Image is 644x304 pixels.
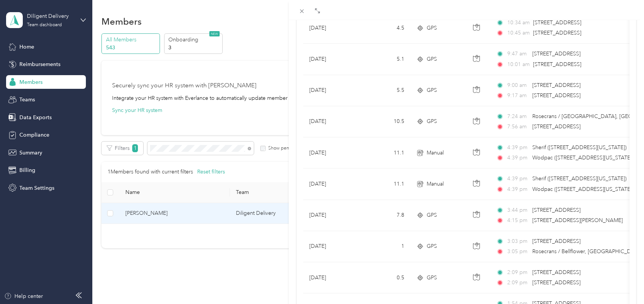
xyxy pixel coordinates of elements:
[507,237,529,246] span: 3:03 pm
[360,137,410,169] td: 11.1
[427,242,437,250] span: GPS
[360,75,410,106] td: 5.5
[507,154,529,162] span: 4:39 pm
[303,137,360,169] td: [DATE]
[360,231,410,262] td: 1
[601,261,644,304] iframe: Everlance-gr Chat Button Frame
[427,211,437,219] span: GPS
[427,86,437,95] span: GPS
[303,169,360,200] td: [DATE]
[507,112,529,121] span: 7:24 am
[303,231,360,262] td: [DATE]
[532,279,581,286] span: [STREET_ADDRESS]
[507,247,529,256] span: 3:05 pm
[427,24,437,32] span: GPS
[507,29,530,37] span: 10:45 am
[303,262,360,293] td: [DATE]
[427,149,444,157] span: Manual
[532,82,581,88] span: [STREET_ADDRESS]
[303,75,360,106] td: [DATE]
[507,206,529,214] span: 3:44 pm
[507,60,530,69] span: 10:01 am
[507,216,529,225] span: 4:15 pm
[507,50,529,58] span: 9:47 am
[360,169,410,200] td: 11.1
[532,269,581,276] span: [STREET_ADDRESS]
[303,44,360,75] td: [DATE]
[427,274,437,282] span: GPS
[507,268,529,277] span: 2:09 pm
[532,207,581,213] span: [STREET_ADDRESS]
[532,144,627,151] span: Sherif ([STREET_ADDRESS][US_STATE])
[360,106,410,137] td: 10.5
[303,106,360,137] td: [DATE]
[532,217,623,224] span: [STREET_ADDRESS][PERSON_NAME]
[507,143,529,152] span: 4:39 pm
[507,185,529,194] span: 4:39 pm
[507,91,529,100] span: 9:17 am
[360,262,410,293] td: 0.5
[507,123,529,131] span: 7:56 am
[532,238,581,244] span: [STREET_ADDRESS]
[507,81,529,90] span: 9:00 am
[532,123,581,130] span: [STREET_ADDRESS]
[532,175,627,182] span: Sherif ([STREET_ADDRESS][US_STATE])
[507,19,530,27] span: 10:34 am
[360,200,410,231] td: 7.8
[507,279,529,287] span: 2:09 pm
[532,92,581,99] span: [STREET_ADDRESS]
[303,13,360,44] td: [DATE]
[532,186,633,192] span: Wodpac ([STREET_ADDRESS][US_STATE])
[532,154,633,161] span: Wodpac ([STREET_ADDRESS][US_STATE])
[507,175,529,183] span: 4:39 pm
[427,55,437,63] span: GPS
[427,117,437,126] span: GPS
[533,30,581,36] span: [STREET_ADDRESS]
[360,44,410,75] td: 5.1
[303,200,360,231] td: [DATE]
[533,19,581,26] span: [STREET_ADDRESS]
[427,180,444,188] span: Manual
[532,50,581,57] span: [STREET_ADDRESS]
[360,13,410,44] td: 4.5
[533,61,581,68] span: [STREET_ADDRESS]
